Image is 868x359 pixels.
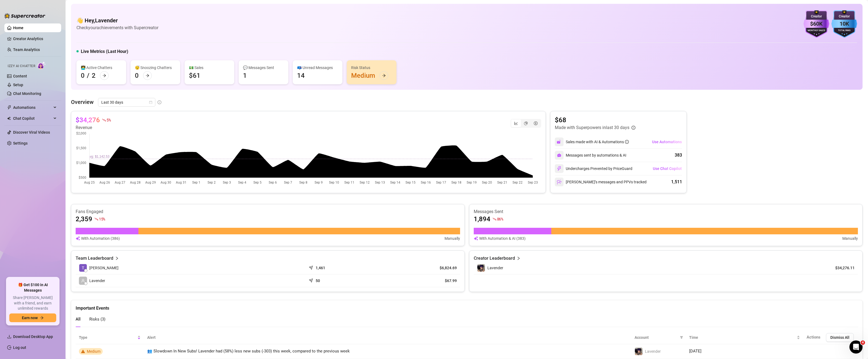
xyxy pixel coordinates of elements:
span: send [309,277,314,283]
article: Messages Sent [474,209,858,215]
div: 383 [675,152,682,158]
article: Creator Leaderboard [474,255,515,262]
article: 50 [316,278,320,283]
article: $6,824.69 [386,265,457,271]
article: $34,276.11 [830,265,855,271]
span: Lavender [645,349,661,354]
img: AI Chatter [37,61,46,69]
img: Lavender [477,264,485,272]
span: fall [102,118,106,122]
a: Content [13,74,27,78]
iframe: Intercom live chat [849,340,863,354]
img: svg%3e [557,139,562,144]
article: Overview [71,98,94,106]
span: thunderbolt [7,105,11,110]
article: $34,276 [76,116,100,124]
div: segmented control [511,119,541,128]
span: Earn now [22,316,38,320]
span: 15 % [99,216,105,222]
span: 5 % [106,117,111,122]
a: Settings [13,141,28,145]
div: 1 [243,71,247,80]
th: Alert [144,331,631,344]
article: Manually [842,235,858,241]
div: 👩‍💻 Active Chatters [81,65,122,71]
span: arrow-right [102,74,106,77]
span: pie-chart [524,121,528,125]
span: arrow-right [40,316,44,320]
div: Risk Status [351,65,392,71]
span: Medium [87,349,100,354]
span: calendar [149,101,152,104]
span: info-circle [158,100,161,104]
span: 86 % [497,216,503,222]
div: $61 [189,71,200,80]
span: arrow-right [146,74,149,77]
div: Monthly Sales [804,29,829,32]
span: 👥 Slowdown In New Subs! Lavender had (58%) less new subs (-303) this week, compared to the previo... [147,349,350,354]
img: svg%3e [557,179,562,184]
span: 🎁 Get $100 in AI Messages [9,282,56,293]
span: download [7,334,11,339]
a: Creator Analytics [13,34,57,43]
span: 4 [861,340,865,345]
div: 0 [81,71,85,80]
span: fall [493,217,496,221]
img: logo-BBDzfeDw.svg [4,13,45,19]
img: svg%3e [557,166,562,171]
span: info-circle [625,140,629,144]
span: Lavender [89,278,105,284]
a: Log out [13,345,26,350]
div: Creator [831,14,857,19]
span: Izzy AI Chatter [8,64,35,69]
a: Team Analytics [13,47,40,52]
span: Time [689,334,796,340]
a: Home [13,26,23,30]
span: line-chart [514,121,518,125]
a: Setup [13,83,23,87]
div: 💵 Sales [189,65,230,71]
div: 0 [135,71,139,80]
span: Account [635,334,678,340]
article: Revenue [76,124,111,131]
article: With Automation & AI (383) [479,235,526,241]
h5: Live Metrics (Last Hour) [81,48,128,55]
img: svg%3e [557,153,561,157]
span: send [309,264,314,270]
span: Risks ( 3 ) [89,317,105,322]
span: arrow-right [382,74,386,77]
span: Use Chat Copilot [653,166,682,171]
span: [PERSON_NAME] [89,265,119,271]
div: 📪 Unread Messages [297,65,338,71]
article: 1,461 [316,265,325,271]
article: $68 [555,116,635,124]
span: All [76,317,81,322]
a: Discover Viral Videos [13,130,50,134]
img: svg%3e [474,235,478,241]
img: Tariq Gardner [79,264,87,272]
th: Type [76,331,144,344]
span: dollar-circle [534,121,538,125]
span: Automations [13,103,52,112]
span: Last 30 days [101,98,152,106]
span: Chat Copilot [13,114,52,123]
span: filter [680,336,683,339]
span: [DATE] [689,349,701,354]
div: Messages sent by automations & AI [555,151,626,160]
img: Chat Copilot [7,116,11,120]
article: Check your achievements with Supercreator [76,24,158,31]
span: warning [81,349,85,353]
div: Sales made with AI & Automations [566,139,629,145]
div: Total Fans [831,29,857,32]
span: Use Automations [652,140,682,144]
span: right [517,255,520,262]
img: blue-badge-DgoSNQY1.svg [831,10,857,38]
article: With Automation (386) [81,235,120,241]
button: Use Chat Copilot [653,164,682,173]
span: filter [679,333,684,342]
button: Use Automations [652,137,682,146]
span: Lavender [487,266,503,270]
span: Actions [807,335,820,340]
span: Share [PERSON_NAME] with a friend, and earn unlimited rewards [9,295,56,311]
article: 2,359 [76,215,92,223]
